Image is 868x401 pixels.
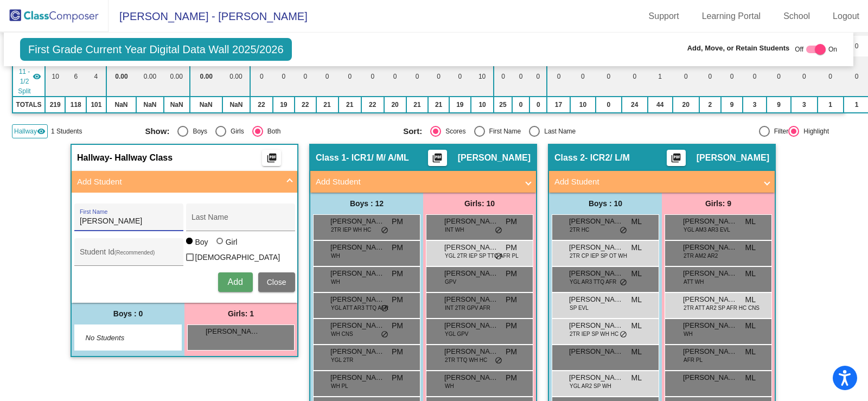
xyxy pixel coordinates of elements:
[226,126,244,136] div: Girls
[330,242,385,253] span: [PERSON_NAME] [PERSON_NAME]
[444,346,499,357] span: [PERSON_NAME]
[330,216,385,227] span: [PERSON_NAME]
[72,193,297,303] div: Add Student
[263,126,281,136] div: Both
[45,97,65,113] td: 219
[445,304,490,312] span: INT 2TR GPV AFR
[684,330,693,338] span: WH
[799,126,829,136] div: Highlight
[569,346,623,357] span: [PERSON_NAME]
[316,152,346,163] span: Class 1
[512,56,530,97] td: 0
[267,278,286,287] span: Close
[445,356,487,364] span: 2TR TTQ WH HC
[673,97,699,113] td: 20
[745,242,756,253] span: ML
[265,152,278,168] mat-icon: picture_as_pdf
[683,320,737,331] span: [PERSON_NAME]
[495,226,502,235] span: do_not_disturb_alt
[45,56,65,97] td: 10
[72,171,297,193] mat-expansion-panel-header: Add Student
[195,237,208,247] div: Boy
[540,126,576,136] div: Last Name
[569,268,623,279] span: [PERSON_NAME]
[392,268,403,279] span: PM
[495,357,502,365] span: do_not_disturb_alt
[684,252,718,260] span: 2TR AM2 AR2
[684,356,703,364] span: AFR PL
[145,126,169,136] span: Show:
[494,97,512,113] td: 25
[569,242,623,253] span: [PERSON_NAME]
[506,216,517,227] span: PM
[767,97,791,113] td: 9
[195,251,280,264] span: [DEMOGRAPHIC_DATA]
[684,226,730,234] span: YGL AM3 AR3 EVL
[331,226,371,234] span: 2TR IEP WH HC
[330,320,385,331] span: [PERSON_NAME] D'[PERSON_NAME]
[721,97,743,113] td: 9
[392,216,403,227] span: PM
[631,372,642,384] span: ML
[585,152,630,163] span: - ICR2/ L/M
[494,56,512,97] td: 0
[824,8,868,25] a: Logout
[164,56,190,97] td: 0.00
[392,372,403,384] span: PM
[795,44,803,54] span: Off
[110,152,173,163] span: - Hallway Class
[190,56,222,97] td: 0.00
[554,176,756,188] mat-panel-title: Add Student
[250,97,273,113] td: 22
[295,56,316,97] td: 0
[640,8,688,25] a: Support
[444,268,499,279] span: [PERSON_NAME]
[683,242,737,253] span: [PERSON_NAME]
[506,372,517,384] span: PM
[596,56,622,97] td: 0
[683,268,737,279] span: [PERSON_NAME]
[620,278,627,287] span: do_not_disturb_alt
[648,56,673,97] td: 1
[745,294,756,305] span: ML
[445,252,519,260] span: YGL 2TR IEP SP TTQ AFR PL
[569,216,623,227] span: [PERSON_NAME]
[569,372,623,383] span: [PERSON_NAME]
[547,56,570,97] td: 0
[631,242,642,253] span: ML
[699,56,721,97] td: 0
[683,294,737,305] span: [PERSON_NAME]
[20,38,292,61] span: First Grade Current Year Digital Data Wall 2025/2026
[622,97,648,113] td: 24
[392,320,403,332] span: PM
[330,372,385,383] span: [PERSON_NAME]
[445,278,456,286] span: GPV
[445,382,454,390] span: WH
[428,56,449,97] td: 0
[273,56,295,97] td: 0
[188,126,207,136] div: Boys
[164,97,190,113] td: NaN
[620,226,627,235] span: do_not_disturb_alt
[684,304,759,312] span: 2TR ATT AR2 SP AFR HC CNS
[339,56,361,97] td: 0
[683,216,737,227] span: [PERSON_NAME]
[444,294,499,305] span: [PERSON_NAME]
[667,150,686,166] button: Print Students Details
[445,226,464,234] span: INT WH
[331,252,340,260] span: WH
[512,97,530,113] td: 0
[570,252,627,260] span: 2TR CP IEP SP OT WH
[669,152,682,168] mat-icon: picture_as_pdf
[697,152,769,163] span: [PERSON_NAME]
[403,126,653,137] mat-radio-group: Select an option
[485,126,521,136] div: First Name
[80,252,177,260] input: Student Id
[529,97,547,113] td: 0
[108,8,308,25] span: [PERSON_NAME] - [PERSON_NAME]
[444,372,499,383] span: [PERSON_NAME]
[192,217,289,226] input: Last Name
[37,127,46,136] mat-icon: visibility
[273,97,295,113] td: 19
[743,56,767,97] td: 0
